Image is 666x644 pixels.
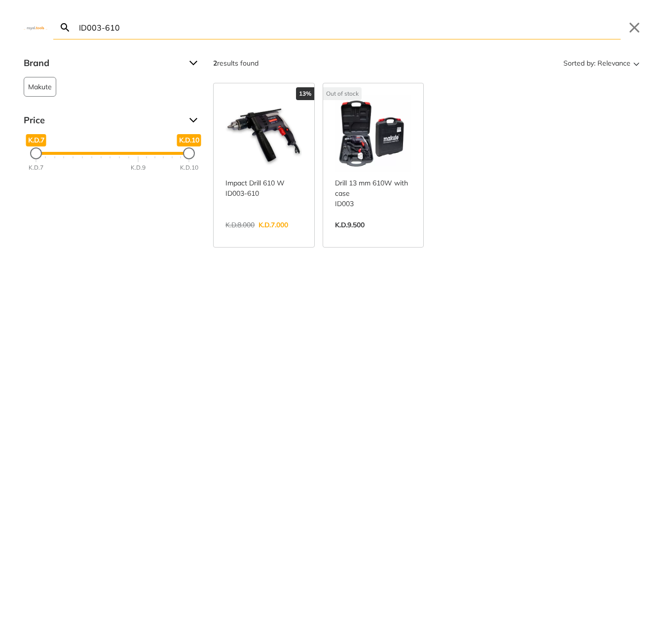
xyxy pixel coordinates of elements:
[24,112,182,128] span: Price
[561,55,642,71] button: Sorted by:Relevance Sort
[131,163,146,172] div: K.D.9
[183,147,195,159] div: Maximum Price
[24,77,56,97] button: Makute
[24,25,47,30] img: Close
[59,22,71,34] svg: Search
[30,147,42,159] div: Minimum Price
[627,20,642,36] button: Close
[323,87,362,100] div: Out of stock
[296,87,314,100] div: 13%
[28,77,52,96] span: Makute
[597,55,630,71] span: Relevance
[213,55,259,71] div: results found
[77,16,621,39] input: Search…
[213,59,217,68] strong: 2
[24,55,182,71] span: Brand
[180,163,198,172] div: K.D.10
[630,57,642,69] svg: Sort
[29,163,43,172] div: K.D.7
